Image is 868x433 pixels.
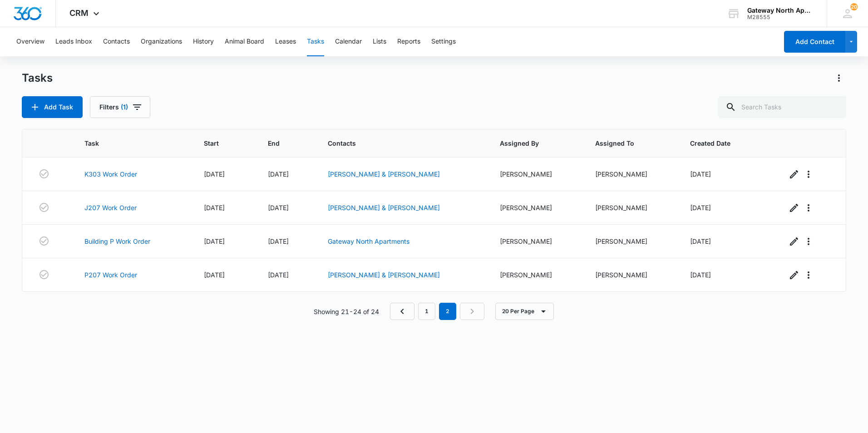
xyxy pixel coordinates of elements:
[397,27,420,56] button: Reports
[84,203,137,212] a: J207 Work Order
[268,138,293,148] span: End
[204,237,225,245] span: [DATE]
[204,138,233,148] span: Start
[84,138,169,148] span: Task
[595,138,655,148] span: Assigned To
[690,170,711,178] span: [DATE]
[204,204,225,212] span: [DATE]
[690,237,711,245] span: [DATE]
[439,303,456,320] em: 2
[275,27,296,56] button: Leases
[500,203,573,212] div: [PERSON_NAME]
[690,271,711,279] span: [DATE]
[16,27,44,56] button: Overview
[84,270,137,280] a: P207 Work Order
[390,303,484,320] nav: Pagination
[390,303,414,320] a: Previous Page
[268,170,289,178] span: [DATE]
[690,204,711,212] span: [DATE]
[328,138,465,148] span: Contacts
[90,96,150,118] button: Filters(1)
[718,96,846,118] input: Search Tasks
[690,138,752,148] span: Created Date
[595,270,668,280] div: [PERSON_NAME]
[225,27,264,56] button: Animal Board
[850,3,858,10] span: 20
[69,8,89,18] span: CRM
[307,27,324,56] button: Tasks
[268,204,289,212] span: [DATE]
[328,204,440,212] a: [PERSON_NAME] & [PERSON_NAME]
[500,138,560,148] span: Assigned By
[595,236,668,246] div: [PERSON_NAME]
[747,14,814,20] div: account id
[373,27,386,56] button: Lists
[22,71,53,85] h1: Tasks
[495,303,554,320] button: 20 Per Page
[500,236,573,246] div: [PERSON_NAME]
[595,203,668,212] div: [PERSON_NAME]
[418,303,435,320] a: Page 1
[268,237,289,245] span: [DATE]
[55,27,92,56] button: Leads Inbox
[328,237,409,245] a: Gateway North Apartments
[328,170,440,178] a: [PERSON_NAME] & [PERSON_NAME]
[121,104,128,110] span: (1)
[84,236,150,246] a: Building P Work Order
[84,169,137,179] a: K303 Work Order
[335,27,362,56] button: Calendar
[595,169,668,179] div: [PERSON_NAME]
[204,271,225,279] span: [DATE]
[747,7,814,14] div: account name
[141,27,182,56] button: Organizations
[784,31,845,53] button: Add Contact
[500,270,573,280] div: [PERSON_NAME]
[204,170,225,178] span: [DATE]
[832,71,846,85] button: Actions
[500,169,573,179] div: [PERSON_NAME]
[103,27,130,56] button: Contacts
[22,96,83,118] button: Add Task
[328,271,440,279] a: [PERSON_NAME] & [PERSON_NAME]
[850,3,858,10] div: notifications count
[431,27,456,56] button: Settings
[268,271,289,279] span: [DATE]
[314,307,379,316] p: Showing 21-24 of 24
[193,27,214,56] button: History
